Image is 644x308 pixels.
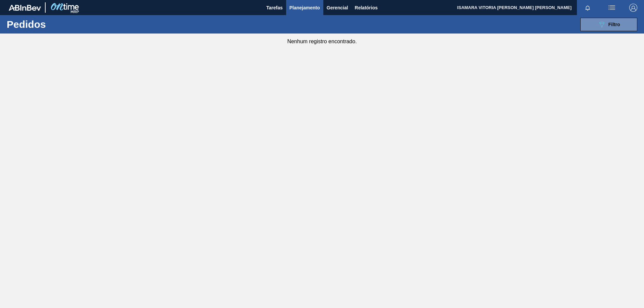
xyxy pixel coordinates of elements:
[289,4,320,12] span: Planejamento
[580,18,637,31] button: Filtro
[355,4,378,12] span: Relatórios
[577,3,598,12] button: Notificações
[7,20,107,28] h1: Pedidos
[608,22,620,27] span: Filtro
[327,4,348,12] span: Gerencial
[9,5,41,11] img: TNhmsLtSVTkK8tSr43FrP2fwEKptu5GPRR3wAAAABJRU5ErkJggg==
[266,4,283,12] span: Tarefas
[608,4,616,12] img: userActions
[629,4,637,12] img: Logout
